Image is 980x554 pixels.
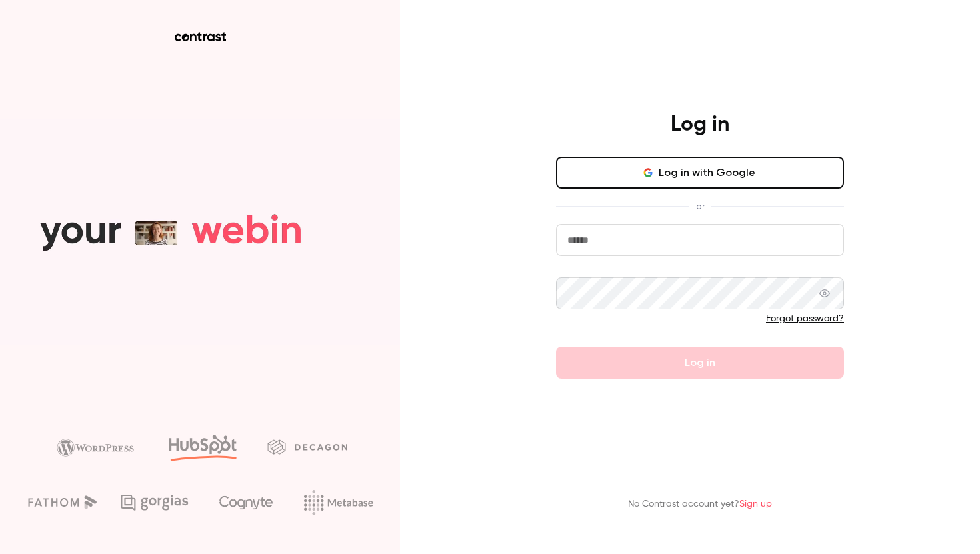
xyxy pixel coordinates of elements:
[766,314,844,323] a: Forgot password?
[739,499,772,509] a: Sign up
[628,497,772,511] p: No Contrast account yet?
[671,111,729,138] h4: Log in
[556,157,844,189] button: Log in with Google
[689,199,711,213] span: or
[267,439,347,454] img: decagon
